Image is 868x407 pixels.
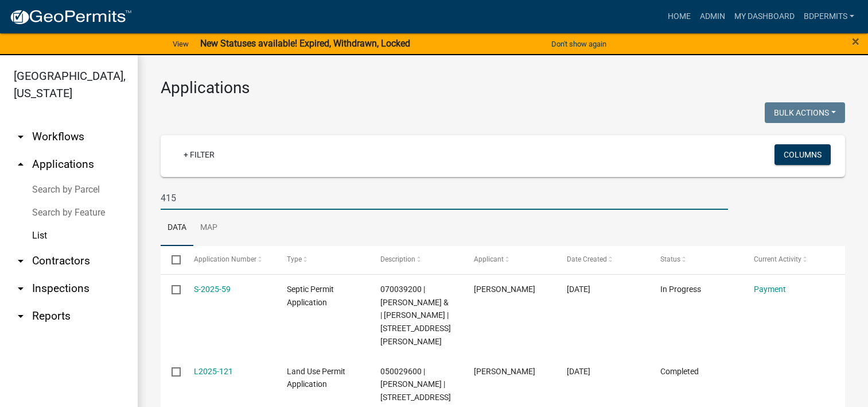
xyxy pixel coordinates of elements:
a: Data [161,210,193,247]
datatable-header-cell: Status [649,246,743,274]
a: View [168,34,193,53]
span: × [852,33,859,49]
span: Applicant [474,255,504,263]
span: 08/20/2025 [567,285,590,294]
span: Lloyd Bruemmer [474,367,535,376]
a: My Dashboard [730,6,799,28]
h3: Applications [161,78,845,98]
span: Type [287,255,302,263]
i: arrow_drop_down [14,309,28,323]
a: Home [663,6,695,28]
span: Completed [660,367,699,376]
datatable-header-cell: Select [161,246,182,274]
span: 070039200 | ATHENA SWENSON & | CODY SWENSON | 5998 MAYHEW LAKE RD NE SAUK RAPIDS MN 56379 [380,285,451,346]
a: S-2025-59 [194,285,231,294]
span: Application Number [194,255,256,263]
i: arrow_drop_down [14,130,28,144]
span: 08/20/2025 [567,367,590,376]
datatable-header-cell: Application Number [182,246,276,274]
span: Status [660,255,680,263]
a: Admin [695,6,730,28]
input: Search for applications [161,186,728,210]
button: Columns [774,144,831,165]
a: Bdpermits [799,6,859,28]
datatable-header-cell: Applicant [462,246,556,274]
span: Description [380,255,415,263]
i: arrow_drop_down [14,282,28,295]
a: Payment [754,285,786,294]
i: arrow_drop_down [14,254,28,268]
span: Land Use Permit Application [287,367,345,389]
datatable-header-cell: Description [369,246,463,274]
span: Sean Moe [474,285,535,294]
span: In Progress [660,285,701,294]
span: Septic Permit Application [287,285,334,307]
datatable-header-cell: Date Created [556,246,649,274]
a: Map [193,210,224,247]
a: + Filter [174,144,224,165]
button: Close [852,34,859,48]
i: arrow_drop_up [14,158,28,171]
span: 050029600 | LLOYD A BRUEMMER II | 17749 135TH ST NE [380,367,451,402]
button: Don't show again [547,34,611,53]
button: Bulk Actions [765,102,845,123]
span: Date Created [567,255,607,263]
datatable-header-cell: Current Activity [742,246,836,274]
datatable-header-cell: Type [276,246,369,274]
a: L2025-121 [194,367,233,376]
strong: New Statuses available! Expired, Withdrawn, Locked [200,38,410,49]
span: Current Activity [754,255,801,263]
